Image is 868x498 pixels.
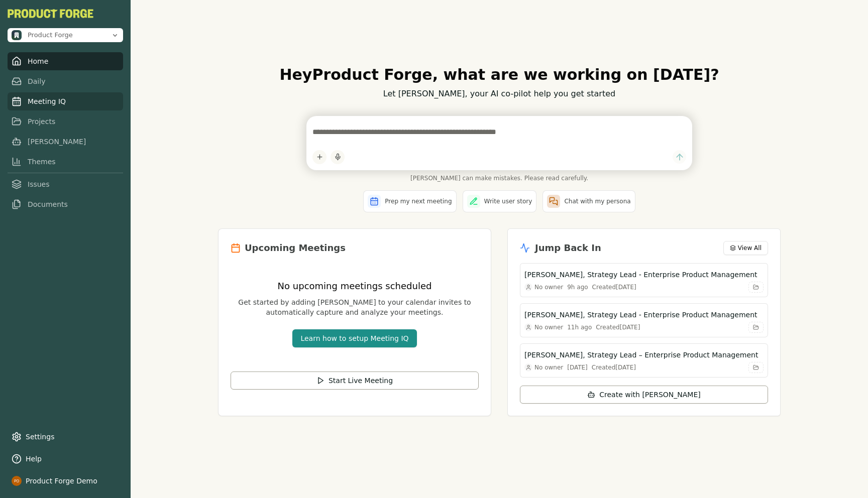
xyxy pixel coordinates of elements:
button: Send message [673,150,686,164]
button: Create with [PERSON_NAME] [520,386,768,404]
button: View All [723,241,768,255]
h3: [PERSON_NAME], Strategy Lead - Enterprise Product Management [524,270,757,280]
button: Start Live Meeting [231,371,479,390]
h3: [PERSON_NAME], Strategy Lead – Enterprise Product Management [524,350,758,360]
span: No owner [534,283,563,291]
button: Open organization switcher [8,28,123,42]
div: 9h ago [567,283,588,291]
span: Chat with my persona [564,197,630,205]
a: Documents [8,195,123,213]
a: Daily [8,72,123,90]
span: Start Live Meeting [329,376,393,386]
p: Get started by adding [PERSON_NAME] to your calendar invites to automatically capture and analyze... [231,297,479,317]
span: Prep my next meeting [385,197,452,205]
a: Projects [8,112,123,131]
div: Created [DATE] [592,363,636,371]
span: Write user story [484,197,532,205]
button: Chat with my persona [542,190,635,212]
h3: No upcoming meetings scheduled [231,279,479,293]
button: Learn how to setup Meeting IQ [292,329,416,347]
h3: [PERSON_NAME], Strategy Lead - Enterprise Product Management [524,310,757,320]
span: Create with [PERSON_NAME] [599,390,700,400]
h1: Hey Product Forge , what are we working on [DATE]? [218,66,781,84]
div: Created [DATE] [592,283,636,291]
a: Settings [8,428,123,446]
div: Created [DATE] [596,323,640,331]
span: No owner [534,323,563,331]
img: profile [12,476,22,486]
div: 11h ago [567,323,592,331]
button: Help [8,450,123,468]
h2: Upcoming Meetings [245,241,346,255]
a: Issues [8,175,123,193]
button: Write user story [463,190,537,212]
p: Let [PERSON_NAME], your AI co-pilot help you get started [218,88,781,100]
span: [PERSON_NAME] can make mistakes. Please read carefully. [306,174,692,182]
span: View All [738,244,762,252]
a: Meeting IQ [8,92,123,110]
img: Product Forge [8,9,93,18]
span: Product Forge [28,31,73,40]
img: Product Forge [12,30,22,40]
button: Prep my next meeting [363,190,456,212]
div: [DATE] [567,363,588,371]
a: Themes [8,153,123,171]
button: Product Forge Demo [8,472,123,490]
h2: Jump Back In [535,241,601,255]
button: Start dictation [331,150,345,164]
a: Home [8,52,123,70]
button: Add content to chat [312,150,327,164]
button: PF-Logo [8,9,93,18]
a: [PERSON_NAME] [8,133,123,151]
span: No owner [534,363,563,371]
